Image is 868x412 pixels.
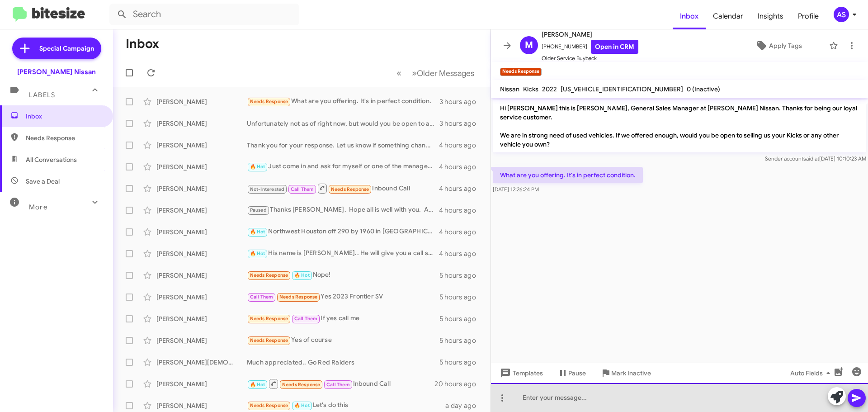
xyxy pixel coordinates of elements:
span: Needs Response [282,382,321,388]
button: AS [826,7,858,22]
div: Thanks [PERSON_NAME]. Hope all is well with you. Anything you need were always here to help. [247,205,439,215]
span: Apply Tags [769,38,802,54]
span: Needs Response [250,337,288,343]
div: 5 hours ago [439,314,483,323]
div: [PERSON_NAME] [156,119,247,128]
span: Templates [498,365,543,381]
span: Paused [250,207,267,213]
span: 🔥 Hot [250,251,265,256]
span: Not-Interested [250,186,285,192]
div: 5 hours ago [439,358,483,367]
div: [PERSON_NAME] [156,271,247,280]
div: Yes 2023 Frontier SV [247,292,439,302]
div: [PERSON_NAME] [156,293,247,302]
div: [PERSON_NAME] [156,227,247,237]
span: Older Service Buyback [542,54,638,63]
div: 20 hours ago [434,379,483,388]
span: Special Campaign [39,44,94,53]
span: Labels [29,91,55,99]
span: Needs Response [250,99,288,104]
div: 4 hours ago [439,184,483,193]
span: » [412,67,417,79]
div: [PERSON_NAME] [156,206,247,215]
div: 5 hours ago [439,336,483,345]
span: Nissan [500,85,519,93]
div: If yes call me [247,313,439,324]
span: Needs Response [250,272,288,278]
span: 🔥 Hot [250,229,265,235]
div: Much appreciated.. Go Red Raiders [247,358,439,367]
span: Sender account [DATE] 10:10:23 AM [765,155,866,162]
span: 🔥 Hot [250,164,265,170]
span: [PHONE_NUMBER] [542,40,638,54]
div: [PERSON_NAME] [156,141,247,150]
a: Profile [791,3,826,29]
div: a day ago [445,401,483,410]
a: Insights [750,3,791,29]
div: Nope! [247,270,439,280]
div: 4 hours ago [439,206,483,215]
span: Pause [568,365,586,381]
span: [DATE] 12:26:24 PM [493,186,539,193]
a: Special Campaign [12,38,101,59]
div: Northwest Houston off 290 by 1960 in [GEOGRAPHIC_DATA] [247,227,439,237]
button: Templates [491,365,550,381]
span: Needs Response [250,316,288,322]
div: [PERSON_NAME] [156,97,247,106]
span: 🔥 Hot [294,272,310,278]
div: Just come in and ask for myself or one of the managers on the management team. [247,161,439,172]
div: [PERSON_NAME] [156,249,247,258]
div: Yes of course [247,335,439,346]
div: [PERSON_NAME] [156,162,247,171]
h1: Inbox [126,37,159,51]
p: What are you offering. It's in perfect condition. [493,167,643,183]
span: Older Messages [417,68,474,78]
div: 4 hours ago [439,141,483,150]
div: What are you offering. It's in perfect condition. [247,96,439,107]
div: AS [834,7,849,22]
span: Kicks [523,85,538,93]
div: 3 hours ago [439,97,483,106]
span: [US_VEHICLE_IDENTIFICATION_NUMBER] [561,85,683,93]
div: [PERSON_NAME][DEMOGRAPHIC_DATA] [156,358,247,367]
span: Needs Response [331,186,369,192]
span: Call Them [291,186,314,192]
span: Call Them [250,294,274,300]
button: Apply Tags [732,38,825,54]
div: 5 hours ago [439,271,483,280]
div: His name is [PERSON_NAME].. He will give you a call shortly [247,248,439,259]
span: Inbox [673,3,706,29]
div: 3 hours ago [439,119,483,128]
span: Call Them [294,316,318,322]
span: Call Them [326,382,350,388]
button: Pause [550,365,593,381]
span: Inbox [26,112,103,121]
span: 🔥 Hot [294,403,310,408]
div: Let's do this [247,400,445,411]
div: 4 hours ago [439,249,483,258]
button: Previous [391,64,407,82]
div: [PERSON_NAME] [156,336,247,345]
div: 4 hours ago [439,227,483,237]
span: Needs Response [26,133,103,142]
a: Calendar [706,3,750,29]
div: [PERSON_NAME] [156,379,247,388]
button: Mark Inactive [593,365,658,381]
div: Unfortunately not as of right now, but would you be open to a Maxima? [247,119,439,128]
div: [PERSON_NAME] Nissan [17,67,96,76]
span: Needs Response [279,294,318,300]
div: 4 hours ago [439,162,483,171]
span: 🔥 Hot [250,382,265,388]
span: [PERSON_NAME] [542,29,638,40]
span: « [396,67,401,79]
button: Next [406,64,480,82]
div: Inbound Call [247,378,434,389]
span: Mark Inactive [611,365,651,381]
p: Hi [PERSON_NAME] this is [PERSON_NAME], General Sales Manager at [PERSON_NAME] Nissan. Thanks for... [493,100,866,152]
input: Search [109,4,299,25]
div: [PERSON_NAME] [156,401,247,410]
nav: Page navigation example [392,64,480,82]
